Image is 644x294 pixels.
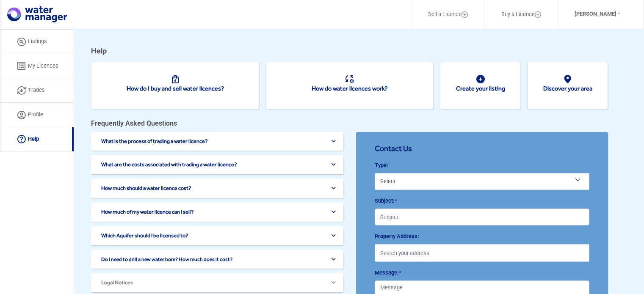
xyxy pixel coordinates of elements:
[564,5,631,24] button: [PERSON_NAME]
[91,119,177,127] b: Frequently Asked Questions
[7,6,67,22] img: logo.svg
[17,62,26,70] img: licenses icon
[345,75,354,83] img: how it works
[375,209,590,225] input: Subject
[17,38,26,46] img: listing icon
[417,5,479,25] a: Sell a Licence
[462,11,468,18] img: Layer_1.svg
[312,85,387,92] a: How do water licences work?
[375,197,397,205] label: Subject:*
[101,280,336,286] button: Legal Notices
[127,85,224,92] a: How do I buy and sell water licences?
[17,135,26,143] img: help icon
[101,209,336,215] button: How much of my water licence can I sell?
[101,138,336,145] button: What is the process of trading a water licence?
[375,144,590,153] h6: Contact Us
[564,75,572,83] img: create your listing
[91,46,627,55] h5: Help
[101,257,232,262] span: Do I need to drill a new water bore? How much does it cost?
[490,5,552,25] a: Buy a Licence
[476,75,485,83] img: create your listing
[375,232,419,241] label: Property Address:
[101,185,336,192] button: How much should a water licence cost?
[101,233,336,239] button: Which Aquifer should I be licensed to?
[375,244,590,262] input: Search your address
[17,111,26,119] img: Profile Icon
[171,75,180,83] img: buy and sell
[543,85,592,92] a: Discover your area
[535,11,541,18] img: Layer_1.svg
[101,162,336,168] button: What are the costs associated with trading a water licence?
[456,85,505,92] a: Create your listing
[17,86,26,95] img: trade icon
[375,161,388,170] label: Type:
[101,256,336,263] button: Do I need to drill a new water bore? How much does it cost?
[375,269,401,277] label: Message:*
